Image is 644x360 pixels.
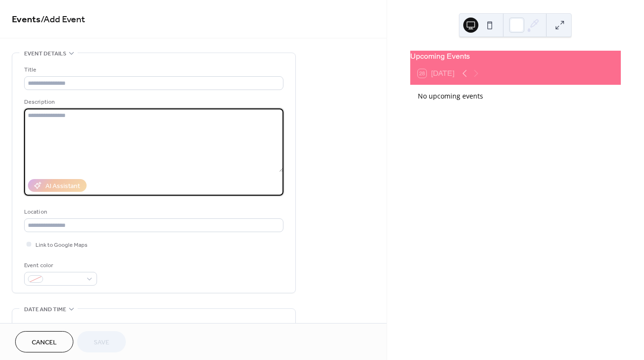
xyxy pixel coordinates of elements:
[24,49,66,59] span: Event details
[24,207,282,217] div: Location
[32,338,57,348] span: Cancel
[410,51,621,62] div: Upcoming Events
[24,97,282,107] div: Description
[12,10,41,29] a: Events
[159,321,185,331] div: End date
[35,240,88,250] span: Link to Google Maps
[24,65,282,75] div: Title
[24,321,53,331] div: Start date
[41,10,85,29] span: / Add Event
[24,261,95,270] div: Event color
[15,331,73,352] button: Cancel
[418,91,613,101] div: No upcoming events
[24,305,66,315] span: Date and time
